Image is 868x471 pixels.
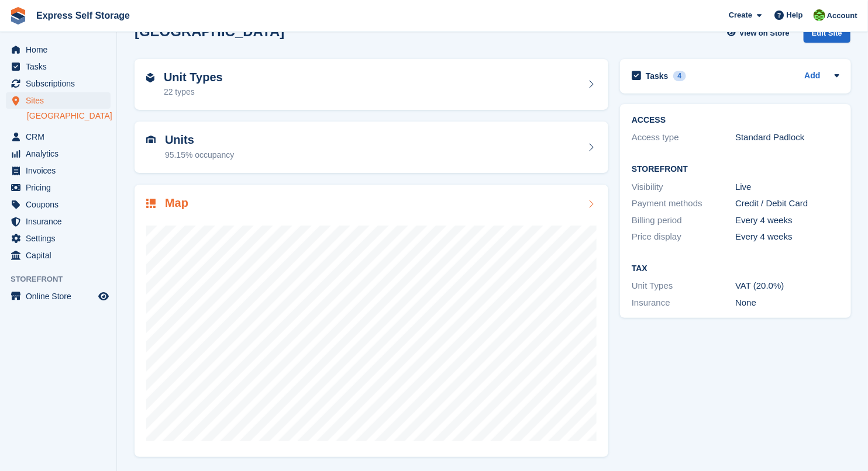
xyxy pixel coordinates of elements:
[26,288,96,304] span: Online Store
[6,129,111,145] a: menu
[632,197,735,210] div: Payment methods
[6,247,111,264] a: menu
[804,23,850,47] a: Edit Site
[632,165,839,174] h2: Storefront
[804,23,850,43] div: Edit Site
[146,136,156,144] img: unit-icn-7be61d7bf1b0ce9d3e12c5938cc71ed9869f7b940bace4675aadf7bd6d80202e.svg
[632,181,735,194] div: Visibility
[735,230,839,244] div: Every 4 weeks
[6,196,111,213] a: menu
[787,9,803,21] span: Help
[9,7,27,25] img: stora-icon-8386f47178a22dfd0bd8f6a31ec36ba5ce8667c1dd55bd0f319d3a0aa187defe.svg
[6,41,111,58] a: menu
[135,59,608,110] a: Unit Types 22 types
[735,296,839,310] div: None
[6,230,111,247] a: menu
[729,9,752,21] span: Create
[632,279,735,293] div: Unit Types
[165,149,234,161] div: 95.15% occupancy
[6,75,111,92] a: menu
[6,146,111,162] a: menu
[26,179,96,196] span: Pricing
[673,71,687,81] div: 4
[11,273,116,285] span: Storefront
[32,6,135,25] a: Express Self Storage
[135,122,608,173] a: Units 95.15% occupancy
[735,181,839,194] div: Live
[164,71,223,84] h2: Unit Types
[26,230,96,247] span: Settings
[632,131,735,144] div: Access type
[26,146,96,162] span: Analytics
[6,179,111,196] a: menu
[165,133,234,147] h2: Units
[726,23,794,43] a: View on Store
[26,92,96,109] span: Sites
[146,199,156,208] img: map-icn-33ee37083ee616e46c38cad1a60f524a97daa1e2b2c8c0bc3eb3415660979fc1.svg
[6,92,111,109] a: menu
[26,196,96,213] span: Coupons
[632,296,735,310] div: Insurance
[26,41,96,58] span: Home
[146,73,154,82] img: unit-type-icn-2b2737a686de81e16bb02015468b77c625bbabd49415b5ef34ead5e3b44a266d.svg
[26,162,96,179] span: Invoices
[632,264,839,273] h2: Tax
[6,288,111,304] a: menu
[632,116,839,125] h2: ACCESS
[164,86,223,98] div: 22 types
[804,70,820,83] a: Add
[27,110,111,122] a: [GEOGRAPHIC_DATA]
[646,71,669,81] h2: Tasks
[26,213,96,230] span: Insurance
[735,197,839,210] div: Credit / Debit Card
[97,289,111,303] a: Preview store
[735,131,839,144] div: Standard Padlock
[26,75,96,92] span: Subscriptions
[6,213,111,230] a: menu
[735,214,839,227] div: Every 4 weeks
[632,230,735,244] div: Price display
[165,196,188,210] h2: Map
[26,129,96,145] span: CRM
[735,279,839,293] div: VAT (20.0%)
[739,27,790,39] span: View on Store
[6,58,111,75] a: menu
[135,185,608,457] a: Map
[814,9,825,21] img: Sonia Shah
[827,10,857,22] span: Account
[26,247,96,264] span: Capital
[6,162,111,179] a: menu
[632,214,735,227] div: Billing period
[26,58,96,75] span: Tasks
